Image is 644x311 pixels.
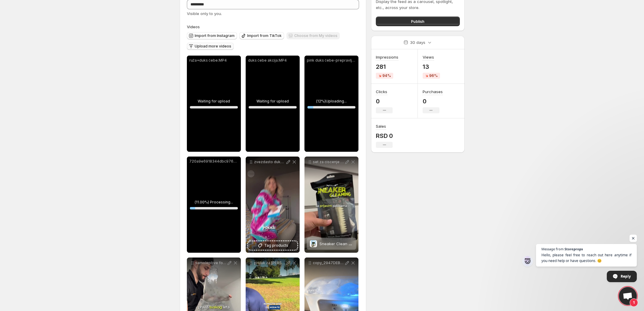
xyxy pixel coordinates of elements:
p: 720a9e6918344dbc9764c443d76f1e26 [189,159,238,164]
p: samolepljive folije prepravljeno [195,261,226,265]
span: Videos [187,24,200,29]
span: Import from TikTok [247,33,282,38]
span: 1 [630,298,638,307]
span: Tag products [264,242,288,248]
button: Import from Instagram [187,32,237,39]
p: zvezdasto duks cebe [254,160,285,164]
div: Open chat [619,287,637,305]
p: duks ćebe akcija.MP4 [248,58,297,63]
div: 720a9e6918344dbc9764c443d76f1e26(11.00%) Processing...11% [187,157,241,253]
p: 0 [423,98,443,105]
p: set za ciscenje patika [313,160,344,164]
p: RSD 0 [376,132,393,139]
span: 96% [429,73,438,78]
p: copy_2947DEB7-DF8B-4B3C-8263-AEEB1C1B3B87 [313,261,344,265]
span: Import from Instagram [195,33,235,38]
p: prsluk za [PERSON_NAME] [254,261,285,265]
button: Import from TikTok [239,32,284,39]
span: Reply [621,271,631,282]
h3: Impressions [376,54,398,60]
p: 13 [423,63,440,70]
h3: Clicks [376,89,387,95]
button: Tag products [248,241,297,250]
span: Storeprops [565,247,583,251]
span: Visible only to you. [187,11,222,16]
h3: Purchases [423,89,443,95]
span: Sneaker Clean Pro – profesionalni set za čišćenje [319,241,413,246]
div: set za ciscenje patikaSneaker Clean Pro – profesionalni set za čišćenjeSneaker Clean Pro – profes... [304,157,358,253]
button: Publish [376,17,460,26]
h3: Views [423,54,434,60]
div: zvezdasto duks cebeTag products [246,157,300,253]
p: ruža+duks ćebe.MP4 [189,58,238,63]
p: 281 [376,63,398,70]
h3: Sales [376,123,386,129]
p: 0 [376,98,393,105]
span: Publish [411,18,424,24]
span: Message from [541,247,564,251]
span: Hello, please feel free to reach out here anytime if you need help or have questions. 😊 [541,252,631,264]
p: pink duks ćebe-prepravljeno.MP4 [307,58,356,63]
span: 94% [382,73,391,78]
p: 30 days [410,39,425,45]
